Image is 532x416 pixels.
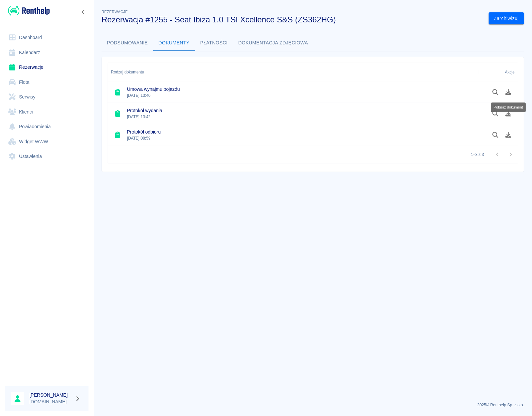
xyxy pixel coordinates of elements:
div: Akcje [479,63,518,81]
div: Rodzaj dokumentu [108,63,479,81]
button: Dokumentacja zdjęciowa [233,35,314,51]
button: Dokumenty [153,35,195,51]
span: Rezerwacje [102,10,128,14]
a: Klienci [5,105,88,120]
a: Widget WWW [5,134,88,149]
p: 2025 © Renthelp Sp. z o.o. [102,402,524,408]
p: [DATE] 13:42 [127,114,162,120]
a: Rezerwacje [5,60,88,75]
h6: Protokół odbioru [127,129,161,135]
h6: [PERSON_NAME] [29,392,72,398]
button: Podgląd dokumentu [489,129,502,141]
a: Serwisy [5,89,88,105]
button: Podgląd dokumentu [489,86,502,98]
a: Ustawienia [5,149,88,164]
a: Powiadomienia [5,119,88,134]
button: Zarchiwizuj [489,12,524,25]
button: Zwiń nawigację [78,8,88,16]
div: Rodzaj dokumentu [111,63,144,81]
p: [DOMAIN_NAME] [29,398,72,405]
a: Renthelp logo [5,5,50,16]
button: Podgląd dokumentu [489,108,502,119]
button: Pobierz dokument [502,86,515,98]
div: Pobierz dokument [491,102,526,112]
button: Podsumowanie [102,35,153,51]
button: Pobierz dokument [502,108,515,119]
a: Dashboard [5,30,88,45]
p: [DATE] 08:59 [127,135,161,141]
img: Renthelp logo [8,5,50,16]
div: Akcje [505,63,515,81]
p: [DATE] 13:40 [127,92,180,98]
h6: Umowa wynajmu pojazdu [127,86,180,92]
p: 1–3 z 3 [471,152,484,158]
button: Płatności [195,35,233,51]
h3: Rezerwacja #1255 - Seat Ibiza 1.0 TSI Xcellence S&S (ZS362HG) [102,15,483,24]
h6: Protokół wydania [127,107,162,114]
button: Pobierz dokument [502,129,515,141]
a: Kalendarz [5,45,88,60]
a: Flota [5,75,88,90]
